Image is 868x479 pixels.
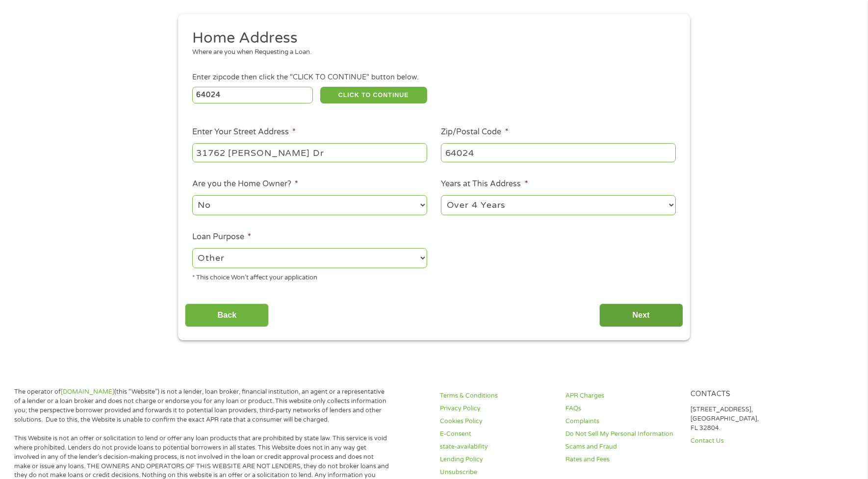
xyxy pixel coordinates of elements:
[192,232,251,242] label: Loan Purpose
[565,404,679,413] a: FAQs
[565,429,679,439] a: Do Not Sell My Personal Information
[565,442,679,452] a: Scams and Fraud
[565,391,679,401] a: APR Charges
[565,417,679,426] a: Complaints
[565,455,679,464] a: Rates and Fees
[690,390,804,399] h4: Contacts
[599,303,683,328] input: Next
[440,417,553,426] a: Cookies Policy
[192,270,427,283] div: * This choice Won’t affect your application
[440,429,553,439] a: E-Consent
[192,127,296,137] label: Enter Your Street Address
[441,127,508,137] label: Zip/Postal Code
[440,404,553,413] a: Privacy Policy
[192,72,676,83] div: Enter zipcode then click the "CLICK TO CONTINUE" button below.
[185,303,269,328] input: Back
[440,442,553,452] a: state-availability
[192,28,669,48] h2: Home Address
[690,405,804,433] p: [STREET_ADDRESS], [GEOGRAPHIC_DATA], FL 32804.
[192,48,669,57] div: Where are you when Requesting a Loan.
[440,391,553,401] a: Terms & Conditions
[14,387,390,425] p: The operator of (this “Website”) is not a lender, loan broker, financial institution, an agent or...
[440,455,553,464] a: Lending Policy
[192,179,298,189] label: Are you the Home Owner?
[320,87,427,103] button: CLICK TO CONTINUE
[690,436,804,446] a: Contact Us
[440,468,553,477] a: Unsubscribe
[61,388,114,396] a: [DOMAIN_NAME]
[192,87,313,103] input: Enter Zipcode (e.g 01510)
[441,179,528,189] label: Years at This Address
[192,143,427,162] input: 1 Main Street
